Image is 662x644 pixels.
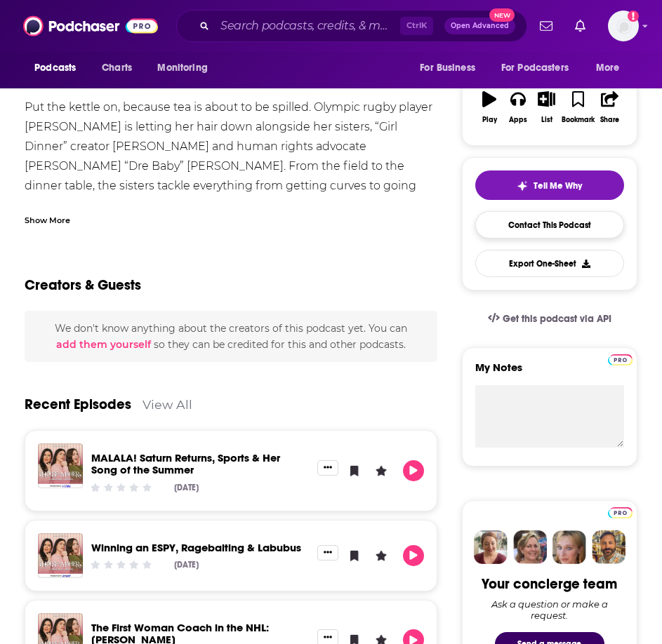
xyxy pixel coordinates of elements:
[444,18,515,34] button: Open AdvancedNew
[410,55,493,81] button: open menu
[56,339,151,350] button: add them yourself
[534,180,582,192] span: Tell Me Why
[628,11,639,22] svg: Add a profile image
[91,451,280,476] a: MALALA! Saturn Returns, Sports & Her Song of the Summer
[34,58,76,78] span: Podcasts
[25,98,437,274] div: Put the kettle on, because tea is about to be spilled. Olympic rugby player [PERSON_NAME] is lett...
[55,322,407,350] span: We don't know anything about the creators of this podcast yet . You can so they can be credited f...
[503,313,611,325] span: Get this podcast via API
[25,55,94,81] button: open menu
[595,82,624,133] button: Share
[102,58,132,78] span: Charts
[420,58,475,78] span: For Business
[532,82,561,133] button: List
[371,545,392,566] button: Leave a Rating
[25,396,131,413] a: Recent Episodes
[475,170,624,200] button: tell me why sparkleTell Me Why
[608,11,639,41] button: Show profile menu
[475,82,504,133] button: Play
[344,545,365,566] button: Bookmark Episode
[513,530,547,564] img: Barbara Profile
[215,15,400,37] input: Search podcasts, credits, & more...
[482,575,617,593] div: Your concierge team
[600,116,619,124] div: Share
[157,58,207,78] span: Monitoring
[475,361,624,385] label: My Notes
[147,55,225,81] button: open menu
[317,460,338,476] button: Show More Button
[608,352,633,365] a: Pro website
[93,55,140,81] a: Charts
[509,116,527,124] div: Apps
[562,116,595,124] div: Bookmark
[23,13,158,39] img: Podchaser - Follow, Share and Rate Podcasts
[317,545,338,561] button: Show More Button
[477,302,623,336] a: Get this podcast via API
[474,530,508,564] img: Sydney Profile
[176,10,527,42] div: Search podcasts, credits, & more...
[608,11,639,41] span: Logged in as dbartlett
[608,505,633,518] a: Pro website
[25,276,141,294] h2: Creators & Guests
[586,55,637,81] button: open menu
[475,598,624,621] div: Ask a question or make a request.
[482,116,497,124] div: Play
[371,460,392,481] button: Leave a Rating
[38,443,83,488] img: MALALA! Saturn Returns, Sports & Her Song of the Summer
[552,530,586,564] img: Jules Profile
[608,507,633,518] img: Podchaser Pro
[89,560,153,570] div: Community Rating: 0 out of 5
[403,545,424,566] button: Play
[501,58,569,78] span: For Podcasters
[569,14,591,38] a: Show notifications dropdown
[89,482,153,492] div: Community Rating: 0 out of 5
[534,14,558,38] a: Show notifications dropdown
[344,460,365,481] button: Bookmark Episode
[561,82,595,133] button: Bookmark
[517,180,528,192] img: tell me why sparkle
[174,483,199,492] div: [DATE]
[403,460,424,481] button: Play
[541,116,552,124] div: List
[143,397,192,412] a: View All
[596,58,620,78] span: More
[608,354,633,365] img: Podchaser Pro
[400,17,433,35] span: Ctrl K
[174,560,199,570] div: [DATE]
[608,11,639,41] img: User Profile
[451,22,509,29] span: Open Advanced
[489,8,515,22] span: New
[475,211,624,239] a: Contact This Podcast
[38,533,83,578] img: Winning an ESPY, Ragebaiting & Labubus
[492,55,589,81] button: open menu
[504,82,533,133] button: Apps
[91,541,301,554] a: Winning an ESPY, Ragebaiting & Labubus
[592,530,625,564] img: Jon Profile
[475,250,624,277] button: Export One-Sheet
